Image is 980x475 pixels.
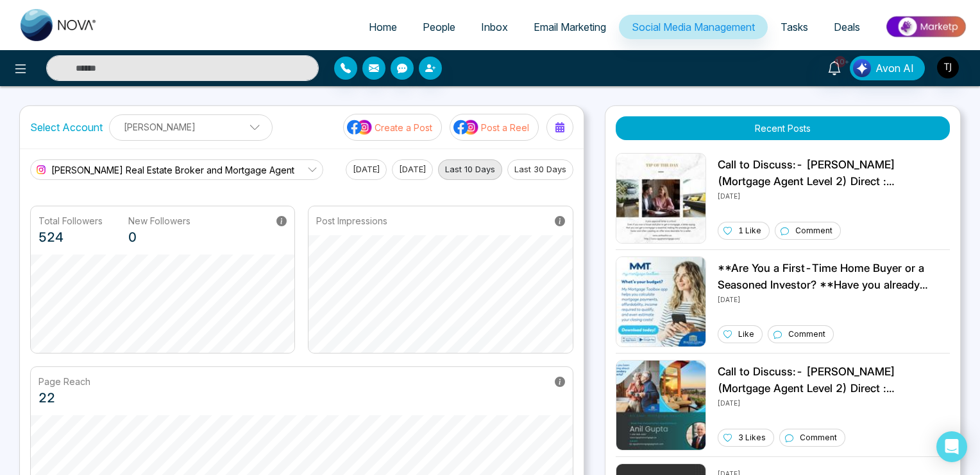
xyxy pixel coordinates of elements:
img: Lead Flow [853,59,871,77]
img: User Avatar [937,57,959,78]
a: Tasks [768,15,821,39]
span: People [423,21,455,33]
button: Last 30 Days [507,159,573,180]
button: [DATE] [392,159,433,180]
span: Inbox [481,21,508,33]
p: Comment [788,328,825,340]
span: Home [369,21,397,33]
p: Page Reach [38,375,90,388]
span: Avon AI [875,60,914,76]
button: Avon AI [850,56,925,80]
p: 3 Likes [738,432,766,444]
p: Create a Post [375,121,432,134]
button: Recent Posts [616,116,950,140]
p: Comment [795,225,832,237]
a: Home [356,15,410,39]
img: Unable to load img. [616,360,706,451]
span: Email Marketing [534,21,606,33]
a: 10+ [819,56,850,78]
button: Last 10 Days [438,159,502,180]
img: Nova CRM Logo [21,9,97,41]
span: Tasks [781,21,808,33]
img: instagram [35,163,47,176]
p: Call to Discuss:- [PERSON_NAME] (Mortgage Agent Level 2) Direct : [PHONE_NUMBER] email: [EMAIL_AD... [718,157,950,190]
img: Market-place.gif [879,12,972,41]
p: Post a Reel [481,121,529,134]
p: Comment [800,432,837,444]
p: New Followers [128,214,190,228]
p: [DATE] [718,397,950,408]
button: [DATE] [346,159,387,180]
a: Deals [821,15,873,39]
p: 1 Like [738,225,761,237]
span: [PERSON_NAME] Real Estate Broker and Mortgage Agent [51,163,294,177]
img: Unable to load img. [616,153,706,244]
p: Post Impressions [316,214,387,228]
label: Select Account [30,120,103,135]
p: Call to Discuss:- [PERSON_NAME] (Mortgage Agent Level 2) Direct : [PHONE_NUMBER] email: [EMAIL_AD... [718,364,950,397]
a: Inbox [468,15,521,39]
a: Email Marketing [521,15,619,39]
p: [PERSON_NAME] [117,116,264,138]
a: Social Media Management [619,15,768,39]
p: 524 [38,228,103,247]
p: [DATE] [718,190,950,201]
p: 0 [128,228,190,247]
p: **Are You a First-Time Home Buyer or a Seasoned Investor? **Have you already found your dream hom... [718,260,950,293]
a: People [410,15,468,39]
img: Unable to load img. [616,256,706,347]
div: Open Intercom Messenger [936,431,967,462]
span: Deals [834,21,860,33]
button: social-media-iconCreate a Post [343,114,442,141]
img: social-media-icon [453,119,479,136]
span: Social Media Management [632,21,755,33]
img: social-media-icon [347,119,373,136]
span: 10+ [834,56,846,67]
p: Like [738,328,754,340]
button: social-media-iconPost a Reel [450,114,539,141]
p: [DATE] [718,293,950,305]
p: Total Followers [38,214,103,228]
p: 22 [38,388,90,408]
